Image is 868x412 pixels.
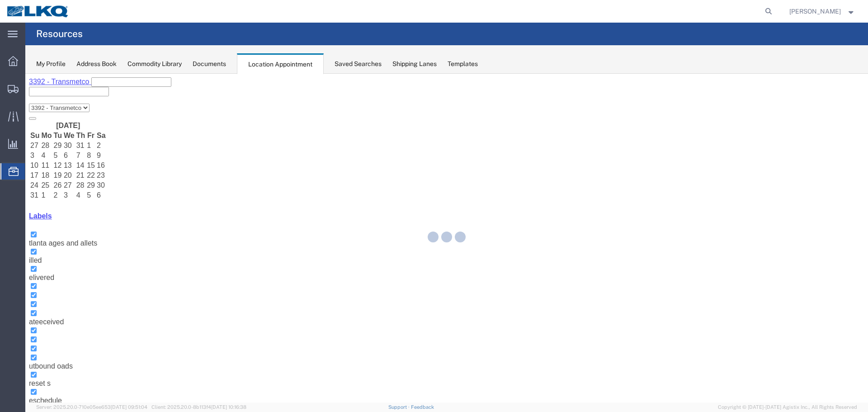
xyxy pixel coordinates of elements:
[38,107,50,116] td: 27
[51,57,61,66] th: Th
[28,97,37,106] td: 19
[5,77,14,86] td: 3
[15,47,70,57] th: [DATE]
[15,77,27,86] td: 4
[4,306,25,313] span: reset s
[4,138,27,146] a: Labels
[51,67,61,76] td: 31
[789,6,856,17] button: [PERSON_NAME]
[388,404,411,410] a: Support
[71,87,81,96] td: 16
[61,117,70,126] td: 5
[38,87,50,96] td: 13
[111,404,147,410] span: [DATE] 09:51:04
[335,59,382,69] div: Saved Searches
[789,6,841,16] span: William Haney
[51,77,61,86] td: 7
[5,281,11,287] input: utbound oads
[4,323,37,331] span: eschedule
[211,404,246,410] span: [DATE] 10:16:38
[5,67,14,76] td: 27
[38,97,50,106] td: 20
[4,166,72,173] span: tlanta ages and allets
[15,97,27,106] td: 18
[5,158,11,164] input: tlanta ages and allets
[38,117,50,126] td: 3
[51,87,61,96] td: 14
[71,117,81,126] td: 6
[61,77,70,86] td: 8
[127,59,182,69] div: Commodity Library
[36,59,66,69] div: My Profile
[392,59,437,69] div: Shipping Lanes
[71,97,81,106] td: 23
[76,59,117,69] div: Address Book
[38,77,50,86] td: 6
[61,57,70,66] th: Fr
[51,107,61,116] td: 28
[5,97,14,106] td: 17
[51,97,61,106] td: 21
[38,67,50,76] td: 30
[38,57,50,66] th: We
[71,57,81,66] th: Sa
[5,57,14,66] th: Su
[5,192,11,198] input: elivered
[28,107,37,116] td: 26
[237,53,324,74] div: Location Appointment
[5,117,14,126] td: 31
[28,117,37,126] td: 2
[28,87,37,96] td: 12
[28,77,37,86] td: 5
[5,298,11,304] input: reset s
[71,107,81,116] td: 30
[5,107,14,116] td: 24
[4,4,66,12] a: 3392 - Transmetco
[411,404,434,410] a: Feedback
[15,117,27,126] td: 1
[15,67,27,76] td: 28
[71,67,81,76] td: 2
[193,59,226,69] div: Documents
[15,107,27,116] td: 25
[718,403,857,411] span: Copyright © [DATE]-[DATE] Agistix Inc., All Rights Reserved
[36,404,147,410] span: Server: 2025.20.0-710e05ee653
[5,175,11,181] input: illed
[61,107,70,116] td: 29
[4,183,16,190] span: illed
[28,57,37,66] th: Tu
[4,289,47,296] span: utbound oads
[61,97,70,106] td: 22
[15,57,27,66] th: Mo
[71,77,81,86] td: 9
[448,59,478,69] div: Templates
[5,315,11,321] input: eschedule
[15,87,27,96] td: 11
[5,87,14,96] td: 10
[36,23,83,45] h4: Resources
[61,87,70,96] td: 15
[4,244,38,252] span: ateeceived
[151,404,246,410] span: Client: 2025.20.0-8b113f4
[6,5,70,18] img: logo
[51,117,61,126] td: 4
[4,200,29,208] span: elivered
[28,67,37,76] td: 29
[61,67,70,76] td: 1
[5,237,11,242] input: ateeceived
[4,4,64,12] span: 3392 - Transmetco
